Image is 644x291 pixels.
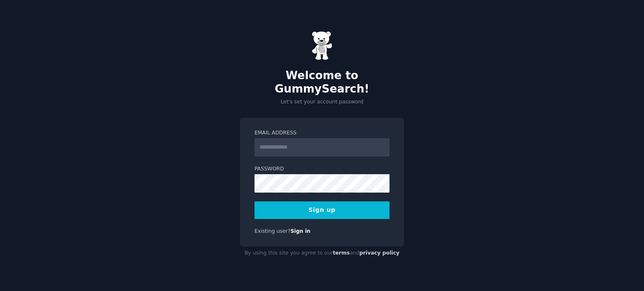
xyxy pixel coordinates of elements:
span: Existing user? [254,228,291,234]
a: Sign in [291,228,311,234]
div: By using this site you agree to our and [240,247,404,260]
img: Gummy Bear [312,31,332,60]
a: terms [333,250,350,256]
label: Email Address [254,129,390,137]
label: Password [254,165,390,173]
h2: Welcome to GummySearch! [240,69,404,95]
button: Sign up [254,201,390,219]
p: Let's set your account password [240,98,404,106]
a: privacy policy [359,250,400,256]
